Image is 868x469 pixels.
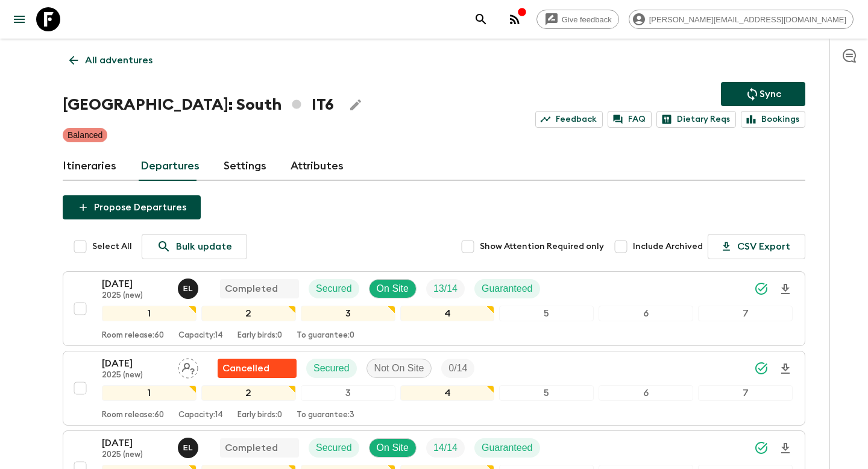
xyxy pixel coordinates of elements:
[778,282,793,297] svg: Download Onboarding
[178,282,201,292] span: Eleonora Longobardi
[759,87,781,101] p: Sync
[656,111,736,128] a: Dietary Reqs
[301,385,395,401] div: 3
[754,282,769,296] svg: Synced Successfully
[142,234,247,259] a: Bulk update
[102,450,168,460] p: 2025 (new)
[377,441,409,455] p: On Site
[225,282,278,296] p: Completed
[178,411,223,420] p: Capacity: 14
[316,441,352,455] p: Secured
[643,15,853,24] span: [PERSON_NAME][EMAIL_ADDRESS][DOMAIN_NAME]
[754,361,769,376] svg: Synced Successfully
[369,438,417,458] div: On Site
[102,331,164,341] p: Room release: 60
[297,331,354,341] p: To guarantee: 0
[741,111,805,128] a: Bookings
[708,234,805,259] button: CSV Export
[698,306,793,321] div: 7
[297,411,354,420] p: To guarantee: 3
[309,438,359,458] div: Secured
[306,359,357,378] div: Secured
[102,411,164,420] p: Room release: 60
[63,271,805,346] button: [DATE]2025 (new)Eleonora LongobardiCompletedSecuredOn SiteTrip FillGuaranteed1234567Room release:...
[535,111,603,128] a: Feedback
[426,438,465,458] div: Trip Fill
[63,48,159,72] a: All adventures
[201,306,296,321] div: 2
[536,10,619,29] a: Give feedback
[313,361,350,376] p: Secured
[176,239,232,254] p: Bulk update
[309,279,359,298] div: Secured
[92,241,132,253] span: Select All
[224,152,266,181] a: Settings
[369,279,417,298] div: On Site
[178,441,201,451] span: Eleonora Longobardi
[102,277,168,291] p: [DATE]
[426,279,465,298] div: Trip Fill
[366,359,432,378] div: Not On Site
[448,361,467,376] p: 0 / 14
[237,411,282,420] p: Early birds: 0
[433,282,458,296] p: 13 / 14
[178,362,198,371] span: Assign pack leader
[400,306,495,321] div: 4
[178,331,223,341] p: Capacity: 14
[377,282,409,296] p: On Site
[102,371,168,380] p: 2025 (new)
[778,441,793,456] svg: Download Onboarding
[608,111,652,128] a: FAQ
[140,152,200,181] a: Departures
[316,282,352,296] p: Secured
[225,441,278,455] p: Completed
[237,331,282,341] p: Early birds: 0
[499,385,594,401] div: 5
[102,306,197,321] div: 1
[480,241,604,253] span: Show Attention Required only
[482,441,533,455] p: Guaranteed
[433,441,458,455] p: 14 / 14
[599,306,693,321] div: 6
[469,7,493,31] button: search adventures
[222,361,269,376] p: Cancelled
[698,385,793,401] div: 7
[555,15,618,24] span: Give feedback
[63,93,334,117] h1: [GEOGRAPHIC_DATA]: South IT6
[633,241,703,253] span: Include Archived
[344,93,368,117] button: Edit Adventure Title
[499,306,594,321] div: 5
[102,385,197,401] div: 1
[374,361,424,376] p: Not On Site
[102,436,168,450] p: [DATE]
[599,385,693,401] div: 6
[721,82,805,106] button: Sync adventure departures to the booking engine
[102,291,168,301] p: 2025 (new)
[291,152,344,181] a: Attributes
[201,385,296,401] div: 2
[68,129,102,141] p: Balanced
[482,282,533,296] p: Guaranteed
[218,359,297,378] div: Flash Pack cancellation
[754,441,769,455] svg: Synced Successfully
[441,359,474,378] div: Trip Fill
[400,385,495,401] div: 4
[63,152,116,181] a: Itineraries
[63,195,201,219] button: Propose Departures
[301,306,395,321] div: 3
[7,7,31,31] button: menu
[778,362,793,376] svg: Download Onboarding
[63,351,805,426] button: [DATE]2025 (new)Assign pack leaderFlash Pack cancellationSecuredNot On SiteTrip Fill1234567Room r...
[102,356,168,371] p: [DATE]
[629,10,854,29] div: [PERSON_NAME][EMAIL_ADDRESS][DOMAIN_NAME]
[85,53,153,68] p: All adventures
